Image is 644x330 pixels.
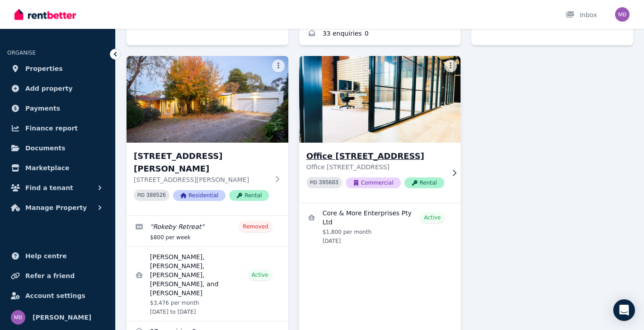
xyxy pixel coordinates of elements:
span: Residential [173,190,226,201]
img: Melissa Bresciani [11,310,25,325]
button: More options [444,60,457,72]
a: Help centre [7,247,108,265]
span: Rental [404,177,444,188]
a: Add property [7,79,108,98]
button: Find a tenant [7,179,108,197]
a: Office 1 - 6 Normanby St, WarragulOffice [STREET_ADDRESS]Office [STREET_ADDRESS]PID 395603Commerc... [299,56,461,203]
a: Finance report [7,119,108,137]
a: Account settings [7,287,108,305]
code: 395603 [319,180,338,186]
span: Marketplace [25,163,69,173]
small: PID [310,180,317,185]
a: View details for Anthony, Peter, Thomas, Jane, and Michael Pendergast [127,247,288,321]
button: Manage Property [7,199,108,217]
code: 380526 [146,192,166,199]
span: Properties [25,63,63,74]
small: PID [137,193,145,198]
span: Payments [25,103,60,114]
span: Account settings [25,290,85,301]
img: RentBetter [14,8,76,21]
a: Payments [7,99,108,117]
img: Office 1 - 6 Normanby St, Warragul [295,54,465,145]
span: Rental [229,190,269,201]
div: Open Intercom Messenger [613,299,635,321]
a: Refer a friend [7,267,108,285]
button: More options [272,60,285,72]
img: Melissa Bresciani [615,7,630,22]
p: Office [STREET_ADDRESS] [306,163,444,172]
span: Find a tenant [25,182,73,193]
span: ORGANISE [7,50,36,56]
span: Help centre [25,251,67,261]
span: [PERSON_NAME] [33,312,91,323]
span: Documents [25,143,66,153]
a: Enquiries for 49 Fawkner Street, St Kilda [299,23,461,45]
p: [STREET_ADDRESS][PERSON_NAME] [134,175,269,184]
span: Refer a friend [25,270,75,281]
div: Inbox [565,10,597,19]
img: 180 Rokeby-Jindivick Rd, Jindivick [127,56,288,143]
span: Finance report [25,123,78,134]
a: Marketplace [7,159,108,177]
a: View details for Core & More Enterprises Pty Ltd [299,203,461,250]
h3: [STREET_ADDRESS][PERSON_NAME] [134,150,269,175]
a: Documents [7,139,108,157]
h3: Office [STREET_ADDRESS] [306,150,444,163]
span: Manage Property [25,202,87,213]
a: 180 Rokeby-Jindivick Rd, Jindivick[STREET_ADDRESS][PERSON_NAME][STREET_ADDRESS][PERSON_NAME]PID 3... [127,56,288,215]
span: Add property [25,83,73,94]
span: Commercial [346,177,401,188]
a: Properties [7,60,108,78]
a: Edit listing: Rokeby Retreat [127,216,288,246]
